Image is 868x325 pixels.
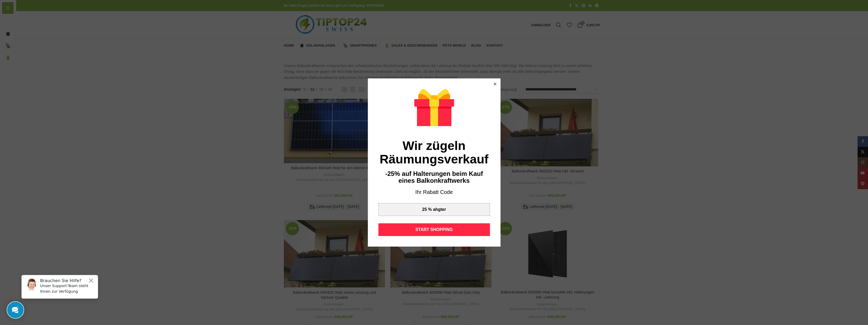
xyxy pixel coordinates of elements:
div: 25 % ahgter [422,207,446,212]
div: 25 % ahgter [378,203,490,216]
img: Customer service [7,7,21,21]
p: Unser Support-Team steht Ihnen zur Verfügung [23,12,78,24]
div: -25% auf Halterungen beim Kauf eines Balkonkraftwerks [378,170,490,184]
div: START SHOPPING [378,223,490,236]
div: Ihr Rabatt Code [378,189,490,196]
h6: Brauchen Sie Hilfe? [23,7,78,12]
button: Close [71,7,77,13]
div: Wir zügeln Räumungsverkauf [378,139,490,166]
